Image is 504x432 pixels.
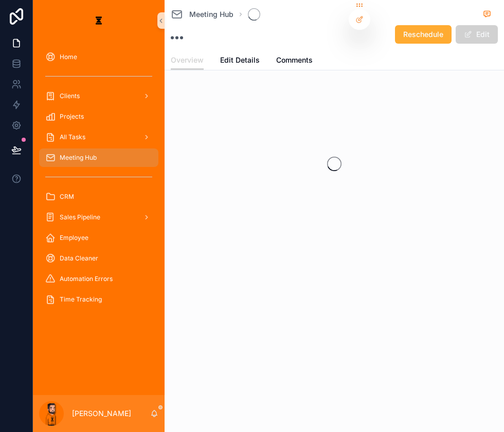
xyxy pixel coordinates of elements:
span: Clients [60,92,80,100]
span: Meeting Hub [60,154,97,162]
a: All Tasks [39,128,158,146]
span: CRM [60,193,74,201]
span: Comments [276,55,313,65]
a: Projects [39,107,158,126]
span: Automation Errors [60,275,113,283]
a: Sales Pipeline [39,208,158,227]
button: Reschedule [395,25,452,44]
span: Meeting Hub [189,9,233,20]
a: Automation Errors [39,270,158,288]
div: scrollable content [33,41,165,321]
a: CRM [39,187,158,206]
a: Home [39,48,158,66]
a: Overview [171,51,204,70]
span: Sales Pipeline [60,213,100,221]
a: Clients [39,87,158,105]
span: Reschedule [403,29,443,40]
a: Edit Details [220,51,260,71]
span: Projects [60,112,84,121]
a: Meeting Hub [171,8,233,21]
button: Edit [456,25,498,44]
span: Data Cleaner [60,254,98,262]
span: Home [60,53,77,61]
p: [PERSON_NAME] [72,408,131,419]
a: Meeting Hub [39,148,158,167]
a: Employee [39,229,158,247]
a: Data Cleaner [39,249,158,268]
span: Overview [171,55,204,65]
img: App logo [91,12,107,29]
span: Employee [60,234,88,242]
a: Comments [276,51,313,71]
span: All Tasks [60,133,85,141]
span: Edit Details [220,55,260,65]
